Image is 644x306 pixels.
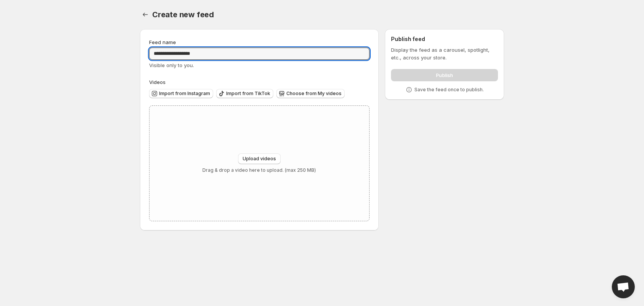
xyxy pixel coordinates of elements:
[276,89,345,98] button: Choose from My videos
[149,79,166,85] span: Videos
[152,10,214,19] span: Create new feed
[414,87,484,93] p: Save the feed once to publish.
[243,156,276,162] span: Upload videos
[140,9,151,20] button: Settings
[391,35,498,43] h2: Publish feed
[612,275,635,298] a: Open chat
[149,62,194,68] span: Visible only to you.
[159,90,210,97] span: Import from Instagram
[149,89,213,98] button: Import from Instagram
[238,153,281,164] button: Upload videos
[216,89,273,98] button: Import from TikTok
[202,167,316,173] p: Drag & drop a video here to upload. (max 250 MB)
[149,39,176,45] span: Feed name
[226,90,270,97] span: Import from TikTok
[286,90,342,97] span: Choose from My videos
[391,46,498,61] p: Display the feed as a carousel, spotlight, etc., across your store.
